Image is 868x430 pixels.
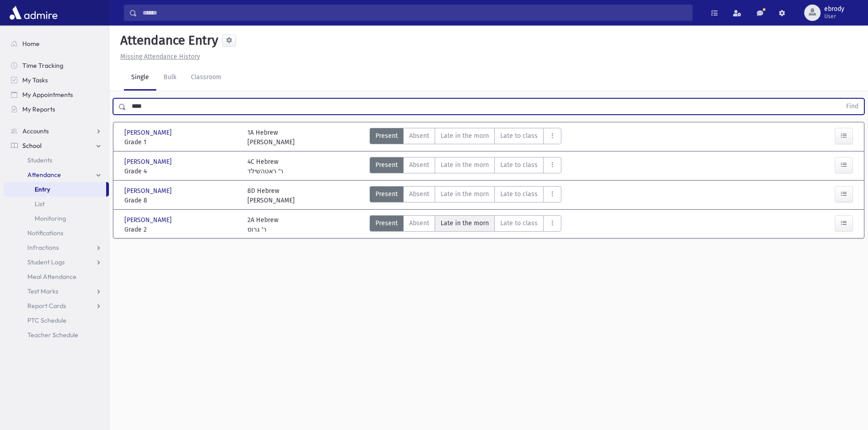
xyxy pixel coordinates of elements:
[4,284,109,298] a: Test Marks
[4,102,109,116] a: My Reports
[35,185,50,193] span: Entry
[4,124,109,138] a: Accounts
[27,316,67,324] span: PTC Schedule
[370,157,561,176] div: AttTypes
[120,53,200,61] u: Missing Attendance History
[4,328,109,342] a: Teacher Schedule
[124,157,174,167] span: [PERSON_NAME]
[35,200,45,208] span: List
[4,226,109,240] a: Notifications
[409,189,429,199] span: Absent
[35,214,66,223] span: Monitoring
[4,240,109,255] a: Infractions
[4,138,109,153] a: School
[22,91,73,99] span: My Appointments
[4,298,109,313] a: Report Cards
[409,131,429,141] span: Absent
[841,99,864,114] button: Find
[4,73,109,87] a: My Tasks
[156,65,184,91] a: Bulk
[370,186,561,205] div: AttTypes
[375,189,398,199] span: Present
[4,87,109,102] a: My Appointments
[117,53,200,61] a: Missing Attendance History
[500,189,538,199] span: Late to class
[247,186,295,205] div: 8D Hebrew [PERSON_NAME]
[500,218,538,228] span: Late to class
[247,157,283,176] div: 4C Hebrew ר' ראטהשילד
[4,255,109,269] a: Student Logs
[27,331,78,339] span: Teacher Schedule
[22,40,40,48] span: Home
[4,269,109,284] a: Meal Attendance
[27,229,63,237] span: Notifications
[124,225,238,234] span: Grade 2
[27,171,61,179] span: Attendance
[4,36,109,51] a: Home
[22,61,63,70] span: Time Tracking
[124,186,174,196] span: [PERSON_NAME]
[4,153,109,167] a: Students
[375,218,398,228] span: Present
[4,182,106,197] a: Entry
[7,4,60,22] img: AdmirePro
[409,218,429,228] span: Absent
[441,131,489,141] span: Late in the morn
[441,189,489,199] span: Late in the morn
[124,167,238,176] span: Grade 4
[124,196,238,205] span: Grade 8
[4,197,109,211] a: List
[124,215,174,225] span: [PERSON_NAME]
[4,313,109,328] a: PTC Schedule
[441,160,489,170] span: Late in the morn
[375,160,398,170] span: Present
[27,156,52,164] span: Students
[4,58,109,73] a: Time Tracking
[500,131,538,141] span: Late to class
[370,215,561,234] div: AttTypes
[27,287,58,295] span: Test Marks
[4,211,109,226] a: Monitoring
[22,127,49,135] span: Accounts
[22,76,48,84] span: My Tasks
[27,243,59,252] span: Infractions
[4,167,109,182] a: Attendance
[824,13,844,20] span: User
[22,142,41,150] span: School
[247,215,278,234] div: 2A Hebrew ר' גרוס
[27,273,77,281] span: Meal Attendance
[184,65,229,91] a: Classroom
[441,218,489,228] span: Late in the morn
[375,131,398,141] span: Present
[124,65,156,91] a: Single
[124,128,174,137] span: [PERSON_NAME]
[124,137,238,147] span: Grade 1
[27,258,65,266] span: Student Logs
[500,160,538,170] span: Late to class
[247,128,295,147] div: 1A Hebrew [PERSON_NAME]
[370,128,561,147] div: AttTypes
[137,5,692,21] input: Search
[117,33,218,48] h5: Attendance Entry
[27,302,66,310] span: Report Cards
[22,105,55,113] span: My Reports
[824,5,844,13] span: ebrody
[409,160,429,170] span: Absent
